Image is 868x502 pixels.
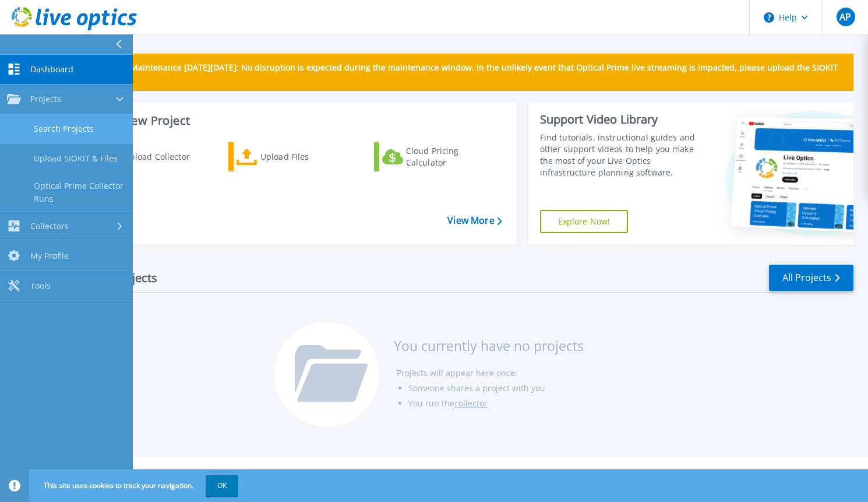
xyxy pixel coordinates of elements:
[447,215,502,226] a: View More
[228,142,358,171] a: Upload Files
[397,366,584,381] li: Projects will appear here once:
[30,94,61,104] span: Projects
[206,475,238,496] button: OK
[406,145,499,168] div: Cloud Pricing Calculator
[540,210,629,233] a: Explore Now!
[83,142,213,171] a: Download Collector
[408,396,584,411] li: You run the
[374,142,504,171] a: Cloud Pricing Calculator
[30,280,51,291] span: Tools
[394,339,584,352] h3: You currently have no projects
[540,132,703,178] div: Find tutorials, instructional guides and other support videos to help you make the most of your L...
[540,112,703,127] div: Support Video Library
[30,221,69,231] span: Collectors
[32,475,238,496] span: This site uses cookies to track your navigation.
[87,63,844,82] p: Scheduled Maintenance [DATE][DATE]: No disruption is expected during the maintenance window. In t...
[769,265,853,291] a: All Projects
[30,64,73,75] span: Dashboard
[408,381,584,396] li: Someone shares a project with you
[260,145,354,168] div: Upload Files
[83,114,502,127] h3: Start a New Project
[112,145,206,168] div: Download Collector
[839,12,851,22] span: AP
[30,251,69,261] span: My Profile
[454,398,488,409] a: collector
